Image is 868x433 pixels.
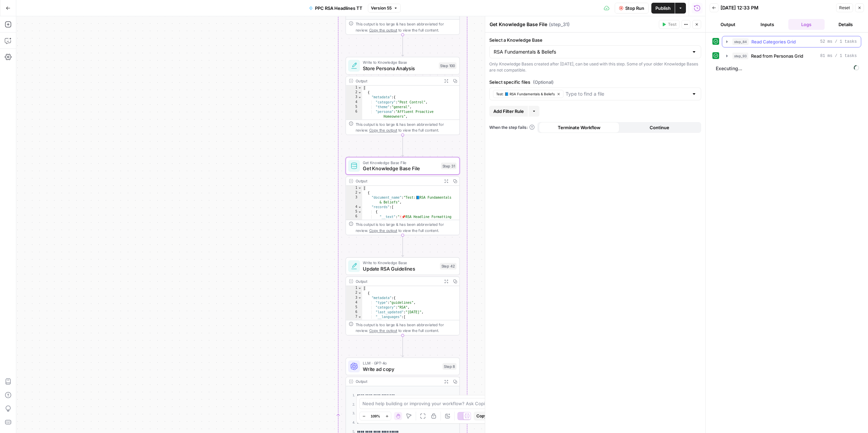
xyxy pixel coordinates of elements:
[401,35,404,56] g: Edge from step_99 to step_100
[558,124,600,131] span: Terminate Workflow
[356,21,457,33] div: This output is too large & has been abbreviated for review. to view the full content.
[751,38,796,45] span: Read Categories Grid
[358,315,362,319] span: Toggle code folding, rows 7 through 9
[489,61,701,73] div: Only Knowledge Bases created after [DATE], can be used with this step. Some of your older Knowled...
[490,21,547,28] textarea: Get Knowledge Base File
[401,336,404,357] g: Edge from step_42 to step_8
[441,163,457,170] div: Step 31
[363,165,438,172] span: Get Knowledge Base File
[358,286,362,291] span: Toggle code folding, rows 1 through 16
[440,263,456,270] div: Step 42
[363,65,436,72] span: Store Persona Analysis
[356,178,440,184] div: Output
[836,3,853,12] button: Reset
[346,85,362,90] div: 1
[346,300,362,305] div: 4
[358,210,362,215] span: Toggle code folding, rows 5 through 7
[356,322,457,334] div: This output is too large & has been abbreviated for review. to view the full content.
[358,95,362,100] span: Toggle code folding, rows 3 through 14
[371,413,380,419] span: 109%
[651,3,675,14] button: Publish
[668,21,676,27] span: Test
[346,195,362,205] div: 3
[358,85,362,90] span: Toggle code folding, rows 1 through 16
[493,108,524,115] span: Add Filter Rule
[356,278,440,284] div: Output
[650,124,669,131] span: Continue
[493,90,564,98] button: Test: 📘 RSA Fundamentals & Beliefs
[363,265,437,273] span: Update RSA Guidelines
[363,365,439,373] span: Write ad copy
[369,228,397,233] span: Copy the output
[401,235,404,256] g: Edge from step_31 to step_42
[305,3,367,14] button: PPC RSA Headlines TT
[358,191,362,195] span: Toggle code folding, rows 2 through 9
[820,39,857,45] span: 52 ms / 1 tasks
[439,62,456,69] div: Step 100
[820,53,857,59] span: 81 ms / 1 tasks
[363,59,436,65] span: Write to Knowledge Base
[346,157,460,235] div: Get Knowledge Base FileGet Knowledge Base FileStep 31Output[ { "document_name":"Test:📘RSA Fundame...
[625,5,644,12] span: Stop Run
[358,291,362,296] span: Toggle code folding, rows 2 through 15
[358,91,362,95] span: Toggle code folding, rows 2 through 15
[346,319,362,324] div: 8
[619,122,700,133] button: Continue
[363,160,438,165] span: Get Knowledge Base File
[358,296,362,300] span: Toggle code folding, rows 3 through 14
[494,48,689,55] input: RSA Fundamentals & Beliefs
[346,110,362,119] div: 6
[732,53,748,59] span: step_93
[751,53,803,59] span: Read from Personas Grid
[732,38,749,45] span: step_84
[369,128,397,132] span: Copy the output
[356,121,457,133] div: This output is too large & has been abbreviated for review. to view the full content.
[489,37,701,43] label: Select a Knowledge Base
[549,21,570,28] span: ( step_31 )
[346,186,362,191] div: 1
[356,221,457,233] div: This output is too large & has been abbreviated for review. to view the full content.
[346,205,362,210] div: 4
[566,91,689,97] input: Type to find a file
[346,105,362,110] div: 5
[346,296,362,300] div: 3
[489,124,535,131] a: When the step fails:
[358,205,362,210] span: Toggle code folding, rows 4 through 8
[346,310,362,315] div: 6
[615,3,649,14] button: Stop Run
[788,19,825,30] button: Logs
[533,79,554,85] span: (Optional)
[315,5,362,12] span: PPC RSA Headlines TT
[369,329,397,333] span: Copy the output
[714,63,861,74] span: Executing...
[346,95,362,100] div: 3
[346,257,460,335] div: Write to Knowledge BaseUpdate RSA GuidelinesStep 42Output[ { "metadata":{ "type":"guidelines", "c...
[474,412,489,420] button: Copy
[442,363,456,370] div: Step 8
[346,57,460,135] div: Write to Knowledge BaseStore Persona AnalysisStep 100Output[ { "metadata":{ "category":"Pest Cont...
[369,28,397,32] span: Copy the output
[476,413,487,419] span: Copy
[655,5,671,12] span: Publish
[363,360,439,366] span: LLM · GPT-4o
[346,305,362,310] div: 5
[356,378,440,384] div: Output
[827,19,864,30] button: Details
[722,51,861,61] button: 81 ms / 1 tasks
[346,210,362,215] div: 5
[346,191,362,195] div: 2
[346,286,362,291] div: 1
[722,36,861,47] button: 52 ms / 1 tasks
[368,4,401,13] button: Version 55
[346,119,362,124] div: 7
[401,135,404,156] g: Edge from step_100 to step_31
[839,5,850,11] span: Reset
[346,100,362,105] div: 4
[489,79,701,85] label: Select specific files
[356,78,440,84] div: Output
[749,19,786,30] button: Inputs
[346,291,362,296] div: 2
[358,186,362,191] span: Toggle code folding, rows 1 through 10
[371,5,392,11] span: Version 55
